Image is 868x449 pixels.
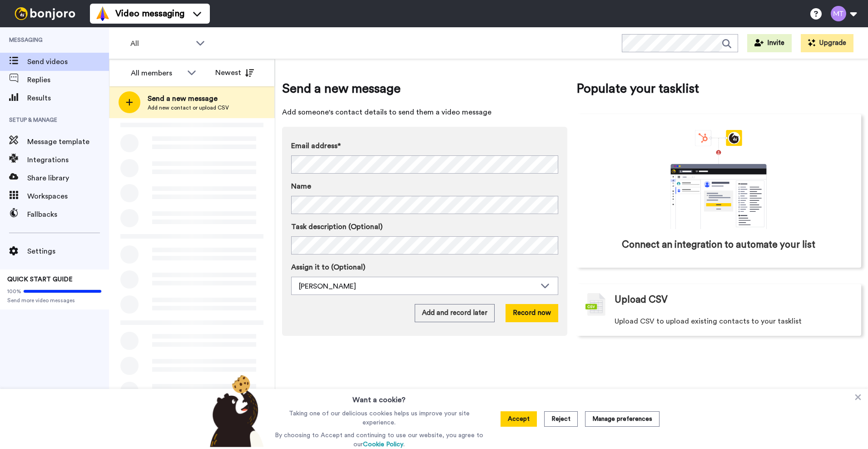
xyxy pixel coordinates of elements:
[415,304,495,322] button: Add and record later
[11,7,79,20] img: bj-logo-header-white.svg
[352,389,406,405] h3: Want a cookie?
[622,238,815,252] span: Connect an integration to automate your list
[747,34,792,52] button: Invite
[273,409,486,427] p: Taking one of our delicious cookies helps us improve your site experience.
[291,181,311,192] span: Name
[585,411,660,427] button: Manage preferences
[202,374,269,447] img: bear-with-cookie.png
[544,411,578,427] button: Reject
[27,246,109,257] span: Settings
[148,93,229,104] span: Send a new message
[291,262,558,273] label: Assign it to (Optional)
[27,173,109,184] span: Share library
[27,93,109,104] span: Results
[299,281,536,292] div: [PERSON_NAME]
[273,431,486,449] p: By choosing to Accept and continuing to use our website, you agree to our .
[130,38,191,49] span: All
[801,34,853,52] button: Upgrade
[615,293,668,307] span: Upload CSV
[363,441,403,448] a: Cookie Policy
[27,155,109,165] span: Integrations
[291,140,558,151] label: Email address*
[27,136,109,147] span: Message template
[650,130,787,229] div: animation
[282,107,567,118] span: Add someone's contact details to send them a video message
[95,6,110,21] img: vm-color.svg
[148,104,229,111] span: Add new contact or upload CSV
[585,293,605,316] img: csv-grey.png
[282,80,567,98] span: Send a new message
[576,80,862,98] span: Populate your tasklist
[615,316,802,327] span: Upload CSV to upload existing contacts to your tasklist
[27,56,109,67] span: Send videos
[27,75,109,85] span: Replies
[131,68,183,79] div: All members
[208,64,261,82] button: Newest
[7,288,21,295] span: 100%
[506,304,558,322] button: Record now
[27,191,109,202] span: Workspaces
[501,411,537,427] button: Accept
[115,7,184,20] span: Video messaging
[27,209,109,220] span: Fallbacks
[291,221,558,232] label: Task description (Optional)
[7,276,73,283] span: QUICK START GUIDE
[7,297,102,304] span: Send more video messages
